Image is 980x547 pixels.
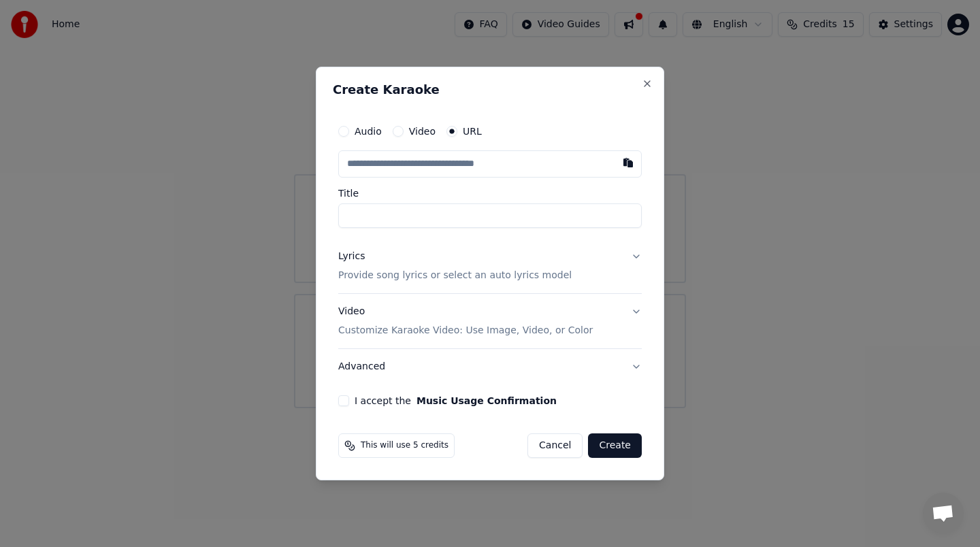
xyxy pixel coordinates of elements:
[338,269,572,282] p: Provide song lyrics or select an auto lyrics model
[338,305,593,337] div: Video
[338,349,642,384] button: Advanced
[338,294,642,348] button: VideoCustomize Karaoke Video: Use Image, Video, or Color
[463,127,482,136] label: URL
[588,433,642,458] button: Create
[409,127,436,136] label: Video
[338,324,593,337] p: Customize Karaoke Video: Use Image, Video, or Color
[361,440,448,451] span: This will use 5 credits
[355,396,557,405] label: I accept the
[333,84,647,96] h2: Create Karaoke
[355,127,382,136] label: Audio
[527,433,583,458] button: Cancel
[338,250,365,263] div: Lyrics
[416,396,557,405] button: I accept the
[338,239,642,293] button: LyricsProvide song lyrics or select an auto lyrics model
[338,188,642,198] label: Title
